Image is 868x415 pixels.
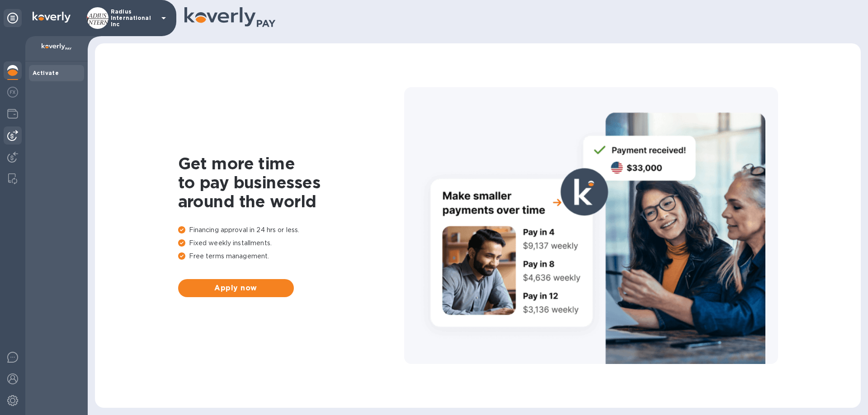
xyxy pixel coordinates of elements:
p: Radius International Inc [111,9,156,28]
p: Financing approval in 24 hrs or less. [178,225,404,235]
p: Fixed weekly installments. [178,238,404,248]
b: Activate [33,70,59,76]
div: Unpin categories [4,9,22,27]
h1: Get more time to pay businesses around the world [178,154,404,211]
img: Logo [33,12,71,23]
img: Foreign exchange [7,87,18,98]
button: Apply now [178,279,294,297]
span: Apply now [185,283,287,294]
img: Wallets [7,108,18,119]
p: Free terms management. [178,252,404,261]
